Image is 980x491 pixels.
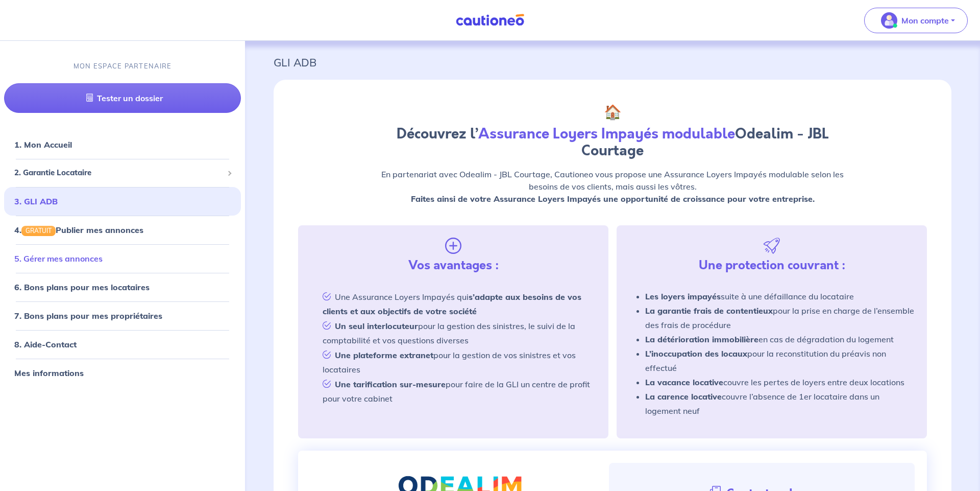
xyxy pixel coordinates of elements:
li: couvre l’absence de 1er locataire dans un logement neuf [645,389,915,418]
li: suite à une défaillance du locataire [645,289,915,303]
p: Mon compte [901,14,949,27]
li: en cas de dégradation du logement [645,332,915,346]
a: 1. Mon Accueil [14,139,72,150]
div: 1. Mon Accueil [4,134,241,155]
div: 3. GLI ADB [4,191,241,212]
div: 2. Garantie Locataire [4,163,241,183]
strong: Une tarification sur-mesure [335,379,446,389]
strong: Une plateforme extranet [335,350,433,360]
li: pour la gestion de vos sinistres et vos locataires [310,347,596,377]
div: Mes informations [4,363,241,383]
p: MON ESPACE PARTENAIRE [73,61,172,71]
h3: 🏠 [377,104,848,122]
strong: La carence locative [645,391,722,402]
li: couvre les pertes de loyers entre deux locations [645,375,915,389]
span: 2. Garantie Locataire [14,167,223,179]
strong: L’inoccupation des locaux [645,348,747,359]
a: 6. Bons plans pour mes locataires [14,282,150,292]
h4: Une protection couvrant : [699,258,845,273]
strong: Un seul interlocuteur [335,321,418,331]
strong: La garantie frais de contentieux [645,306,773,316]
img: Cautioneo [452,14,528,27]
p: GLI ADB [274,53,951,72]
a: 7. Bons plans pour mes propriétaires [14,311,162,321]
div: 8. Aide-Contact [4,334,241,355]
a: Mes informations [14,368,84,378]
a: Tester un dossier [4,83,241,113]
h4: Vos avantages : [408,258,499,273]
strong: La vacance locative [645,377,723,387]
div: 6. Bons plans pour mes locataires [4,277,241,297]
strong: Les loyers impayés [645,291,721,301]
h3: Découvrez l’ Odealim - JBL Courtage [377,126,848,160]
strong: La détérioration immobilière [645,334,758,344]
li: pour la prise en charge de l’ensemble des frais de procédure [645,303,915,332]
li: pour la reconstitution du préavis non effectué [645,346,915,375]
li: pour faire de la GLI un centre de profit pour votre cabinet [310,377,596,406]
div: 4.GRATUITPublier mes annonces [4,220,241,240]
strong: Faites ainsi de votre Assurance Loyers Impayés une opportunité de croissance pour votre entreprise. [411,194,815,204]
a: 4.GRATUITPublier mes annonces [14,225,143,235]
a: 8. Aide-Contact [14,339,77,349]
button: illu_account_valid_menu.svgMon compte [864,8,968,33]
div: 7. Bons plans pour mes propriétaires [4,306,241,326]
div: 5. Gérer mes annonces [4,248,241,269]
strong: s’adapte aux besoins de vos clients et aux objectifs de votre société [323,292,581,316]
a: 5. Gérer mes annonces [14,253,103,264]
li: pour la gestion des sinistres, le suivi de la comptabilité et vos questions diverses [310,318,596,347]
p: En partenariat avec Odealim - JBL Courtage, Cautioneo vous propose une Assurance Loyers Impayés m... [377,168,848,205]
img: illu_account_valid_menu.svg [881,12,897,29]
strong: Assurance Loyers Impayés modulable [478,124,735,144]
a: 3. GLI ADB [14,196,58,206]
li: Une Assurance Loyers Impayés qui [310,289,596,318]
